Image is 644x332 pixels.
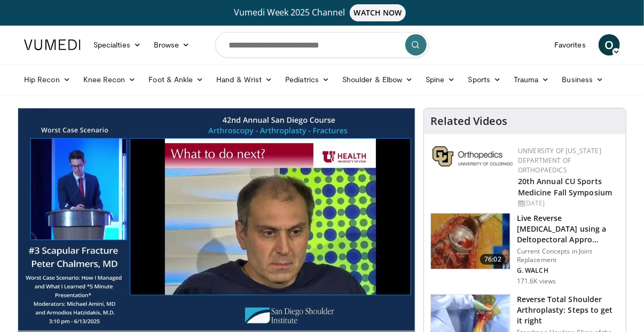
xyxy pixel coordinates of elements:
[143,69,210,90] a: Foot & Ankle
[518,199,617,208] div: [DATE]
[599,34,620,56] a: O
[517,277,556,286] p: 171.6K views
[279,69,336,90] a: Pediatrics
[517,294,619,326] h3: Reverse Total Shoulder Arthroplasty: Steps to get it right
[431,214,510,269] img: 684033_3.png.150x105_q85_crop-smart_upscale.jpg
[87,34,147,56] a: Specialties
[24,39,81,50] img: VuMedi Logo
[517,247,619,264] p: Current Concepts in Joint Replacement
[517,213,619,245] h3: Live Reverse [MEDICAL_DATA] using a Deltopectoral Appro…
[556,69,610,90] a: Business
[518,146,601,175] a: University of [US_STATE] Department of Orthopaedics
[77,69,143,90] a: Knee Recon
[517,266,619,275] p: G. WALCH
[419,69,461,90] a: Spine
[480,254,506,265] span: 76:02
[430,213,619,286] a: 76:02 Live Reverse [MEDICAL_DATA] using a Deltopectoral Appro… Current Concepts in Joint Replacem...
[336,69,419,90] a: Shoulder & Elbow
[18,108,415,331] video-js: Video Player
[18,69,77,90] a: Hip Recon
[507,69,556,90] a: Trauma
[430,115,507,128] h4: Related Videos
[518,176,612,197] a: 20th Annual CU Sports Medicine Fall Symposium
[215,32,429,58] input: Search topics, interventions
[433,146,513,167] img: 355603a8-37da-49b6-856f-e00d7e9307d3.png.150x105_q85_autocrop_double_scale_upscale_version-0.2.png
[462,69,508,90] a: Sports
[147,34,197,56] a: Browse
[26,4,618,21] a: Vumedi Week 2025 ChannelWATCH NOW
[210,69,279,90] a: Hand & Wrist
[350,4,406,21] span: WATCH NOW
[548,34,592,56] a: Favorites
